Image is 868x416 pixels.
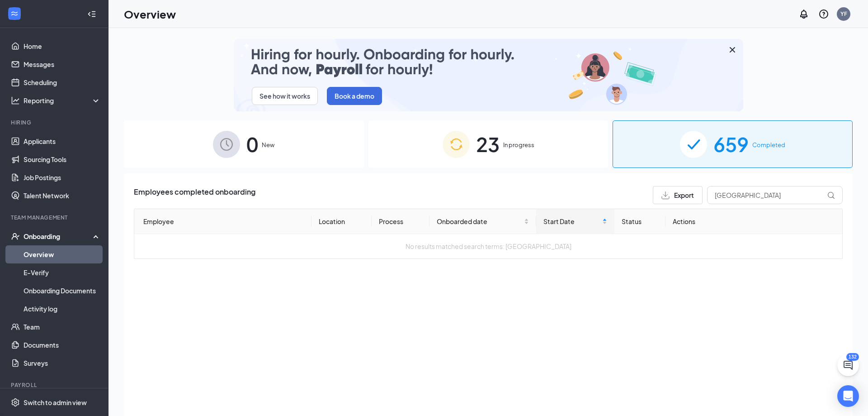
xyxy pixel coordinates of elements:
a: Home [24,37,101,55]
span: Start Date [543,216,600,226]
a: Onboarding Documents [24,282,101,300]
span: Employees completed onboarding [134,186,255,204]
svg: Collapse [87,10,96,19]
a: Talent Network [24,186,101,205]
button: ChatActive [837,354,859,376]
button: Book a demo [327,87,382,105]
svg: Notifications [798,9,809,19]
input: Search by Name, Job Posting, or Process [707,186,843,204]
span: Completed [752,140,785,149]
div: Onboarding [24,232,93,241]
button: Export [653,186,703,204]
span: Onboarded date [437,216,522,226]
div: YF [840,10,847,18]
span: 23 [476,129,500,160]
a: E-Verify [24,263,101,282]
a: Team [24,318,101,336]
span: 0 [246,129,258,160]
a: Scheduling [24,73,101,91]
td: No results matched search terms: [GEOGRAPHIC_DATA] [134,234,842,258]
div: Open Intercom Messenger [837,385,859,407]
a: Job Postings [24,168,101,186]
svg: UserCheck [11,232,20,241]
div: Switch to admin view [24,398,87,407]
svg: Cross [727,44,738,55]
th: Onboarded date [429,209,536,234]
a: Messages [24,55,101,73]
div: Team Management [11,214,99,221]
a: Sourcing Tools [24,150,101,168]
svg: ChatActive [843,360,854,371]
svg: QuestionInfo [818,9,829,19]
span: 659 [713,129,749,160]
h1: Overview [124,6,176,22]
div: Reporting [24,96,101,105]
a: Surveys [24,354,101,372]
a: Applicants [24,132,101,150]
span: Export [674,192,694,198]
div: Hiring [11,119,99,126]
a: Overview [24,245,101,263]
th: Status [614,209,665,234]
span: In progress [503,140,534,149]
button: See how it works [252,87,318,105]
a: Documents [24,336,101,354]
span: New [262,140,274,149]
img: payroll-small.gif [234,39,743,111]
a: Activity log [24,300,101,318]
th: Process [372,209,429,234]
th: Actions [665,209,843,234]
th: Location [311,209,372,234]
th: Employee [134,209,311,234]
div: 132 [846,353,859,361]
svg: WorkstreamLogo [10,9,19,18]
svg: Settings [11,398,20,407]
svg: Analysis [11,96,20,105]
div: Payroll [11,381,99,389]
